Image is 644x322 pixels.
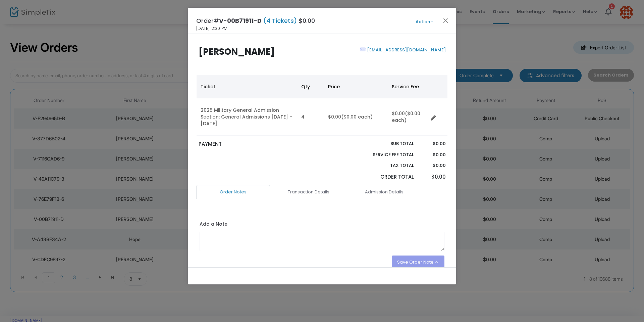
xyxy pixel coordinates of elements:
p: Tax Total [357,162,414,169]
th: Ticket [197,75,297,98]
p: $0.00 [420,151,445,158]
div: Data table [197,75,447,136]
span: (4 Tickets) [262,16,299,25]
td: $0.00 [388,98,428,136]
a: Transaction Details [272,185,345,199]
th: Price [324,75,388,98]
p: Sub total [357,140,414,147]
p: $0.00 [420,162,445,169]
p: $0.00 [420,173,445,181]
p: Service Fee Total [357,151,414,158]
span: ($0.00 each) [341,113,373,120]
span: ($0.00 each) [392,110,420,124]
td: $0.00 [324,98,388,136]
h4: Order# $0.00 [196,16,315,25]
p: $0.00 [420,140,445,147]
a: Order Notes [196,185,270,199]
button: Action [404,18,444,26]
button: Close [441,16,450,25]
td: 4 [297,98,324,136]
th: Qty [297,75,324,98]
p: PAYMENT [199,140,319,148]
p: Order Total [357,173,414,181]
td: 2025 Military General Admission Section: General Admissions [DATE] - [DATE] [197,98,297,136]
th: Service Fee [388,75,428,98]
a: [EMAIL_ADDRESS][DOMAIN_NAME] [366,47,446,53]
label: Add a Note [200,221,227,229]
b: [PERSON_NAME] [199,46,275,58]
span: [DATE] 2:30 PM [196,25,227,32]
span: V-00B71911-D [219,16,262,25]
a: Admission Details [347,185,421,199]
